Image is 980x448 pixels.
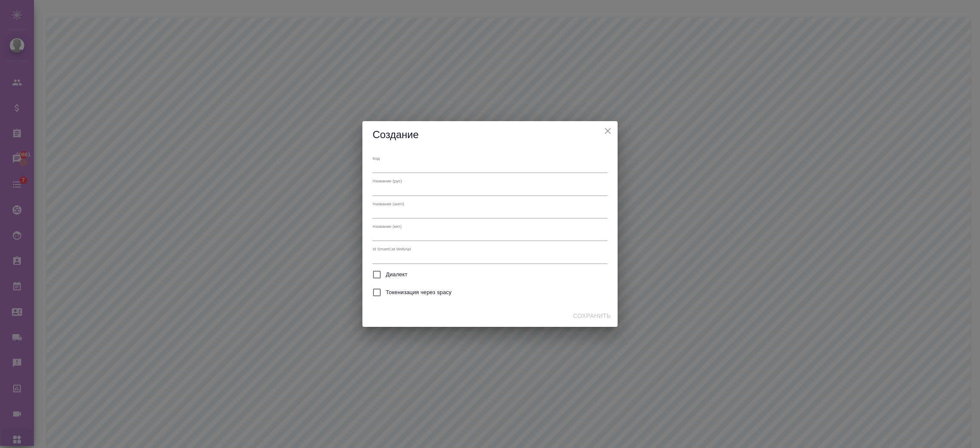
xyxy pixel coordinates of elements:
label: Название (англ) [373,201,404,206]
span: Токенизация через spacy [386,288,452,297]
label: Код [373,156,380,160]
label: Название (кит) [373,224,402,228]
label: Название (рус) [373,179,402,183]
button: close [601,125,614,137]
label: Id SmartCat WebApi [373,247,411,251]
span: Создание [373,129,419,140]
span: Диалект [386,270,407,279]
